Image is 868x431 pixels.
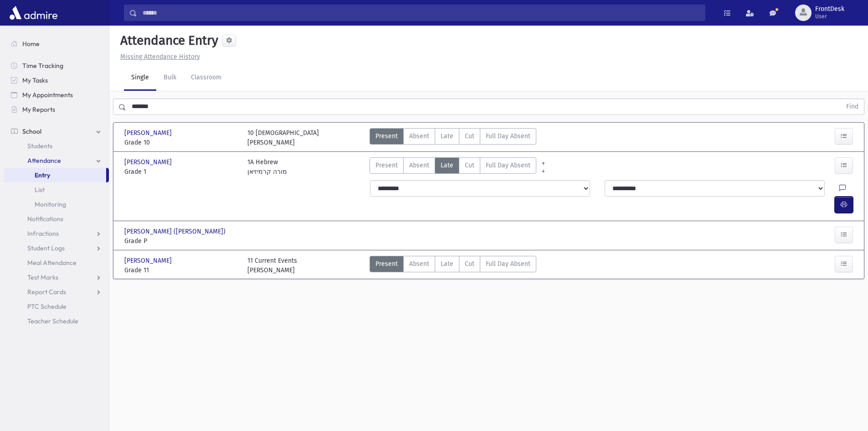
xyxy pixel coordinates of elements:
[370,256,536,275] div: AttTypes
[370,157,536,177] div: AttTypes
[409,259,429,269] span: Absent
[124,265,238,275] span: Grade 11
[22,105,55,114] span: My Reports
[375,259,398,269] span: Present
[27,288,66,296] span: Report Cards
[841,99,864,114] button: Find
[409,161,429,170] span: Absent
[27,244,65,252] span: Student Logs
[120,53,200,61] u: Missing Attendance History
[35,186,45,194] span: List
[4,102,109,117] a: My Reports
[486,161,530,170] span: Full Day Absent
[465,259,474,269] span: Cut
[156,65,184,91] a: Bulk
[124,128,174,138] span: [PERSON_NAME]
[4,270,109,285] a: Test Marks
[4,58,109,73] a: Time Tracking
[184,65,229,91] a: Classroom
[4,36,109,51] a: Home
[4,182,109,197] a: List
[375,161,398,170] span: Present
[27,229,59,238] span: Infractions
[247,157,287,177] div: 1A Hebrew מורה קרמיזיאן
[124,227,227,236] span: [PERSON_NAME] ([PERSON_NAME])
[22,91,73,99] span: My Appointments
[4,212,109,226] a: Notifications
[117,33,218,48] h5: Attendance Entry
[441,131,453,141] span: Late
[370,128,536,147] div: AttTypes
[4,73,109,88] a: My Tasks
[124,167,238,177] span: Grade 1
[247,128,319,147] div: 10 [DEMOGRAPHIC_DATA] [PERSON_NAME]
[124,65,156,91] a: Single
[22,127,41,135] span: School
[247,256,297,275] div: 11 Current Events [PERSON_NAME]
[4,285,109,299] a: Report Cards
[4,168,106,182] a: Entry
[22,76,48,84] span: My Tasks
[409,131,429,141] span: Absent
[815,13,844,20] span: User
[375,131,398,141] span: Present
[4,197,109,212] a: Monitoring
[27,273,58,281] span: Test Marks
[22,62,63,70] span: Time Tracking
[27,317,78,325] span: Teacher Schedule
[4,124,109,139] a: School
[7,4,60,22] img: AdmirePro
[441,259,453,269] span: Late
[124,157,174,167] span: [PERSON_NAME]
[465,131,474,141] span: Cut
[124,138,238,147] span: Grade 10
[27,156,61,165] span: Attendance
[4,241,109,255] a: Student Logs
[35,200,66,208] span: Monitoring
[4,153,109,168] a: Attendance
[4,226,109,241] a: Infractions
[4,255,109,270] a: Meal Attendance
[35,171,50,179] span: Entry
[27,142,52,150] span: Students
[27,302,67,311] span: PTC Schedule
[117,53,200,61] a: Missing Attendance History
[465,161,474,170] span: Cut
[4,139,109,153] a: Students
[4,314,109,328] a: Teacher Schedule
[815,5,844,13] span: FrontDesk
[486,259,530,269] span: Full Day Absent
[124,256,174,265] span: [PERSON_NAME]
[4,299,109,314] a: PTC Schedule
[22,40,40,48] span: Home
[486,131,530,141] span: Full Day Absent
[4,88,109,102] a: My Appointments
[27,215,63,223] span: Notifications
[137,5,705,21] input: Search
[441,161,453,170] span: Late
[27,259,77,267] span: Meal Attendance
[124,236,238,246] span: Grade P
